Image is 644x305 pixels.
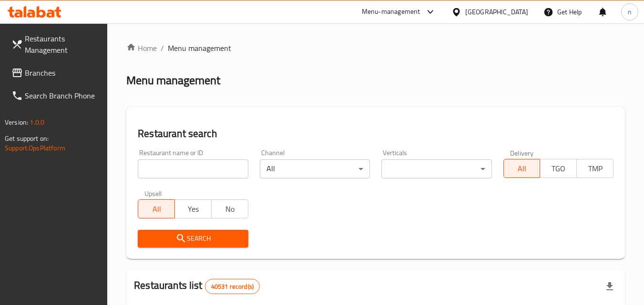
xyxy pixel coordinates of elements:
a: Search Branch Phone [4,84,108,107]
span: Get support on: [5,132,49,145]
span: All [508,162,537,176]
nav: breadcrumb [126,42,625,54]
button: No [211,199,248,218]
a: Branches [4,61,108,84]
button: All [138,199,175,218]
a: Support.OpsPlatform [5,142,65,154]
button: TGO [540,159,577,178]
button: Yes [174,199,212,218]
button: TMP [576,159,613,178]
span: 1.0.0 [30,116,44,128]
div: All [260,159,370,178]
h2: Restaurants list [134,278,260,294]
div: ​ [381,159,491,178]
h2: Restaurant search [138,127,613,141]
span: Version: [5,116,28,128]
span: Restaurants Management [25,33,100,56]
span: All [142,202,171,216]
span: 40531 record(s) [205,282,259,291]
span: n [628,7,632,17]
span: Search [145,233,240,245]
div: Export file [598,275,621,298]
span: TGO [544,162,573,176]
button: All [503,159,541,178]
a: Restaurants Management [4,27,108,61]
label: Delivery [510,149,534,156]
button: Search [138,230,248,247]
span: Search Branch Phone [25,90,100,101]
div: [GEOGRAPHIC_DATA] [465,7,528,17]
span: Branches [25,67,100,79]
a: Home [126,42,157,54]
span: TMP [581,162,610,176]
h2: Menu management [126,73,220,88]
li: / [161,42,164,54]
div: Menu-management [362,6,420,18]
div: Total records count [205,279,260,294]
input: Search for restaurant name or ID.. [138,159,248,178]
span: Yes [179,202,208,216]
label: Upsell [144,190,162,197]
span: Menu management [168,42,231,54]
span: No [215,202,245,216]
